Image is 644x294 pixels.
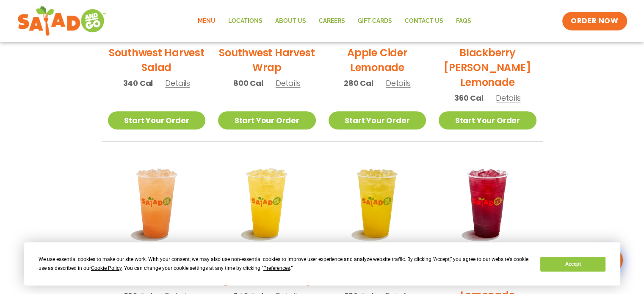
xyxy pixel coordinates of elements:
[571,16,618,26] span: ORDER NOW
[263,265,290,271] span: Preferences
[39,255,530,273] div: We use essential cookies to make our site work. With your consent, we may also use non-essential ...
[269,11,312,31] a: About Us
[233,77,263,89] span: 800 Cal
[276,78,301,88] span: Details
[439,154,536,252] img: Product photo for Black Cherry Orchard Lemonade
[312,11,351,31] a: Careers
[386,78,411,88] span: Details
[218,111,316,129] a: Start Your Order
[123,77,153,89] span: 340 Cal
[540,257,605,272] button: Accept
[454,92,484,104] span: 360 Cal
[24,242,620,286] div: Cookie Consent Prompt
[439,111,536,129] a: Start Your Order
[450,11,478,31] a: FAQs
[108,111,206,129] a: Start Your Order
[329,111,426,129] a: Start Your Order
[165,78,190,88] span: Details
[108,154,206,252] img: Product photo for Summer Stone Fruit Lemonade
[329,154,426,252] img: Product photo for Mango Grove Lemonade
[496,93,521,103] span: Details
[439,45,536,90] h2: Blackberry [PERSON_NAME] Lemonade
[91,265,122,271] span: Cookie Policy
[398,11,450,31] a: Contact Us
[17,4,107,38] img: new-SAG-logo-768×292
[344,77,373,89] span: 280 Cal
[218,154,316,252] img: Product photo for Sunkissed Yuzu Lemonade
[108,45,206,75] h2: Southwest Harvest Salad
[218,45,316,75] h2: Southwest Harvest Wrap
[191,11,478,31] nav: Menu
[351,11,398,31] a: GIFT CARDS
[562,12,627,30] a: ORDER NOW
[222,11,269,31] a: Locations
[329,45,426,75] h2: Apple Cider Lemonade
[191,11,222,31] a: Menu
